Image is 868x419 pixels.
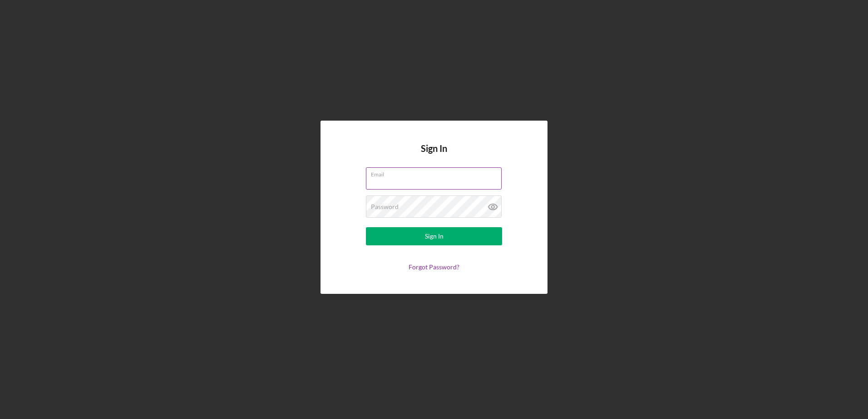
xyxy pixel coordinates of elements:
div: Sign In [425,227,444,245]
label: Email [371,168,502,178]
h4: Sign In [421,143,447,167]
label: Password [371,203,399,210]
a: Forgot Password? [409,263,459,271]
button: Sign In [366,227,502,245]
